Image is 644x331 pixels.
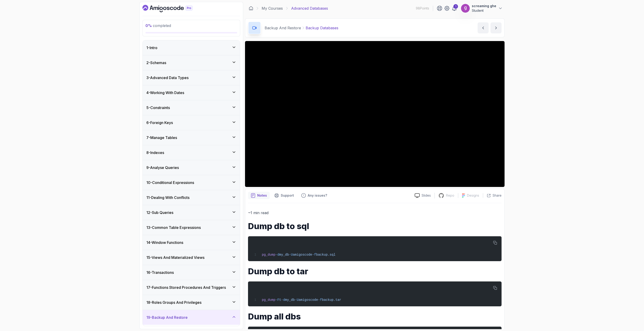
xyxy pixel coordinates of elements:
[262,298,275,302] span: pg_dump
[275,253,279,257] span: -d
[416,6,429,11] p: 98 Points
[316,253,335,257] span: backup.sql
[452,6,457,11] a: 1
[143,310,240,325] button: 19-Backup And Restore
[248,312,502,321] h1: Dump all dbs
[289,253,293,257] span: -U
[143,85,240,100] button: 4-Working With Dates
[490,22,502,33] button: next content
[461,4,470,13] img: user profile image
[249,6,253,11] a: Dashboard
[248,192,270,199] button: notes button
[142,5,203,12] a: Dashboard
[493,193,502,198] p: Share
[291,6,328,11] p: Advanced Databases
[265,25,301,31] p: Backup And Restore
[472,4,496,8] p: screaming ghe
[143,130,240,145] button: 7-Manage Tables
[318,298,322,302] span: -f
[461,4,503,13] button: user profile imagescreaming gheStudent
[248,267,502,276] h1: Dump db to tar
[146,45,157,50] h3: 1 - Intro
[143,100,240,115] button: 5-Constraints
[299,298,318,302] span: amigoscode
[422,193,431,198] p: Slides
[143,220,240,235] button: 13-Common Table Expressions
[483,193,502,198] button: Share
[146,60,166,65] h3: 2 - Schemas
[146,75,189,80] h3: 3 - Advanced Data Types
[146,270,174,275] h3: 16 - Transactions
[143,295,240,310] button: 18-Roles Groups And Privileges
[146,300,201,305] h3: 18 - Roles Groups And Privileges
[262,6,283,11] a: My Courses
[143,235,240,250] button: 14-Window Functions
[312,253,316,257] span: -f
[143,205,240,220] button: 12-Sub Queries
[146,195,189,200] h3: 11 - Dealing With Conflicts
[143,40,240,55] button: 1-Intro
[281,298,285,302] span: -d
[146,240,183,245] h3: 14 - Window Functions
[143,70,240,85] button: 3-Advanced Data Types
[285,298,295,302] span: my_db
[446,193,454,198] p: Repo
[146,285,226,290] h3: 17 - Functions Stored Procedures And Triggers
[245,41,505,187] iframe: 2 - Backup Databases
[143,175,240,190] button: 10-Conditional Expressions
[293,253,312,257] span: amigoscode
[295,298,299,302] span: -U
[146,210,173,215] h3: 12 - Sub Queries
[275,298,279,302] span: -F
[262,253,275,257] span: pg_dump
[308,193,327,198] p: Any issues?
[453,4,458,9] div: 1
[143,250,240,265] button: 15-Views And Materialized Views
[146,105,170,110] h3: 5 - Constraints
[146,165,179,170] h3: 9 - Analyse Queries
[146,135,177,140] h3: 7 - Manage Tables
[146,180,194,185] h3: 10 - Conditional Expressions
[146,315,188,320] h3: 19 - Backup And Restore
[146,90,184,95] h3: 4 - Working With Dates
[279,298,281,302] span: t
[143,55,240,70] button: 2-Schemas
[146,150,164,155] h3: 8 - Indexes
[143,280,240,295] button: 17-Functions Stored Procedures And Triggers
[472,8,496,13] p: Student
[145,23,171,28] span: completed
[272,192,297,199] button: Support button
[248,210,502,216] p: ~1 min read
[143,145,240,160] button: 8-Indexes
[143,160,240,175] button: 9-Analyse Queries
[143,265,240,280] button: 16-Transactions
[143,115,240,130] button: 6-Foreign Keys
[248,222,502,231] h1: Dump db to sql
[281,193,294,198] p: Support
[279,253,289,257] span: my_db
[298,192,330,199] button: Feedback button
[322,298,341,302] span: backup.tar
[306,25,338,31] p: Backup Databases
[411,193,434,198] a: Slides
[143,190,240,205] button: 11-Dealing With Conflicts
[478,22,489,33] button: previous content
[145,23,152,28] span: 0 %
[146,225,201,230] h3: 13 - Common Table Expressions
[146,120,173,125] h3: 6 - Foreign Keys
[467,193,479,198] p: Designs
[257,193,267,198] p: Notes
[146,255,204,260] h3: 15 - Views And Materialized Views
